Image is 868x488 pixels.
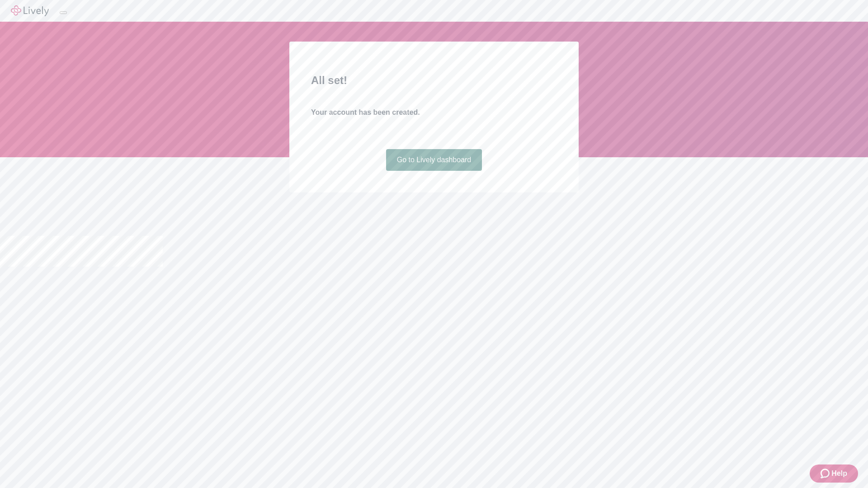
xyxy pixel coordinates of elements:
[810,465,858,483] button: Zendesk support iconHelp
[311,72,557,89] h2: All set!
[821,468,831,479] svg: Zendesk support icon
[11,5,49,16] img: Lively
[831,468,847,479] span: Help
[311,107,557,118] h4: Your account has been created.
[386,149,482,171] a: Go to Lively dashboard
[60,11,67,14] button: Log out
